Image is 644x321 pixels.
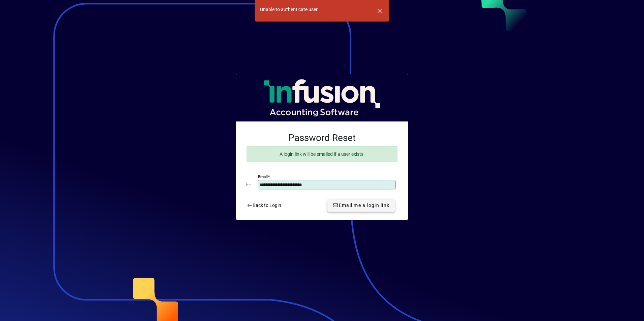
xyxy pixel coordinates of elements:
[372,3,388,19] button: Dismiss
[244,200,284,212] a: Back to Login
[247,132,397,144] h2: Password Reset
[247,202,281,209] span: Back to Login
[327,200,395,212] button: Email me a login link
[333,202,389,209] span: Email me a login link
[247,146,397,162] div: A login link will be emailed if a user exists.
[258,174,268,179] mat-label: Email
[260,6,319,13] div: Unable to authenticate user.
